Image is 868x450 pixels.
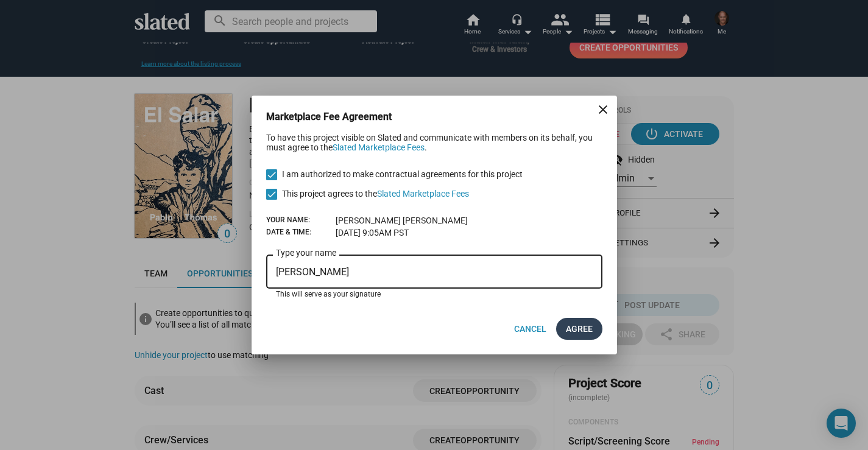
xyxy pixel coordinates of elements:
[596,102,610,117] mat-icon: close
[514,318,546,340] span: Cancel
[336,228,409,237] dd: [DATE] 9:05AM PST
[333,142,425,152] a: Slated Marketplace Fees
[266,110,409,123] h3: Marketplace Fee Agreement
[566,318,593,340] span: AGREE
[403,216,468,225] span: [PERSON_NAME]
[282,186,469,201] span: This project agrees to the
[266,216,336,225] dt: Your Name:
[282,167,523,181] span: I am authorized to make contractual agreements for this project
[276,290,381,300] mat-hint: This will serve as your signature
[556,318,602,340] button: AGREE
[504,318,556,340] button: Cancel
[336,216,401,225] span: [PERSON_NAME]
[266,228,336,237] dt: Date & Time:
[266,133,602,152] div: To have this project visible on Slated and communicate with members on its behalf, you must agree...
[377,189,469,199] a: Slated Marketplace Fees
